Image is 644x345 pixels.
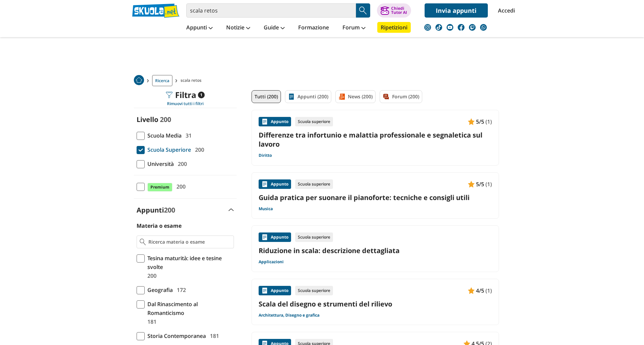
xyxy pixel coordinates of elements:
img: Appunti contenuto [468,118,475,125]
label: Appunti [137,205,175,215]
a: Guide [262,22,286,34]
a: Architettura, Disegno e grafica [259,313,319,318]
a: Appunti [185,22,214,34]
a: Ricerca [152,75,172,86]
a: Guida pratica per suonare il pianoforte: tecniche e consigli utili [259,193,492,202]
a: Notizie [224,22,252,34]
span: 1 [198,92,205,98]
div: Scuola superiore [295,232,333,242]
div: Chiedi Tutor AI [391,6,407,15]
a: News (200) [335,90,376,103]
label: Livello [137,115,158,124]
div: Appunto [259,117,291,126]
a: Forum [341,22,367,34]
a: Riduzione in scala: descrizione dettagliata [259,246,492,255]
img: Apri e chiudi sezione [229,208,234,211]
div: Appunto [259,286,291,295]
a: Forum (200) [380,90,422,103]
img: Appunti filtro contenuto [288,93,295,100]
img: facebook [458,24,464,31]
span: Geografia [145,286,173,294]
span: 172 [174,286,186,294]
span: 200 [174,182,186,191]
span: 5/5 [476,180,484,189]
a: Formazione [296,22,331,34]
span: 200 [164,205,175,215]
div: Appunto [259,179,291,189]
a: Ripetizioni [377,22,411,33]
span: Premium [147,183,172,192]
img: Appunti contenuto [261,234,268,241]
img: Appunti contenuto [261,287,268,294]
a: Diritto [259,153,272,158]
img: Ricerca materia o esame [140,239,146,245]
span: 31 [183,131,192,140]
a: Differenze tra infortunio e malattia professionale e segnaletica sul lavoro [259,130,492,149]
a: Musica [259,206,273,212]
img: Appunti contenuto [261,118,268,125]
button: ChiediTutor AI [377,3,411,18]
div: Scuola superiore [295,117,333,126]
span: Dal Rinascimento al Romanticismo [145,300,234,317]
span: 200 [160,115,171,124]
span: 200 [175,159,187,168]
input: Ricerca materia o esame [148,239,231,245]
div: Scuola superiore [295,286,333,295]
img: twitch [469,24,476,31]
a: Applicazioni [259,259,284,265]
img: instagram [424,24,431,31]
span: 200 [145,271,157,280]
span: 4/5 [476,286,484,295]
span: Scuola Media [145,131,182,140]
div: Filtra [166,90,205,100]
span: (1) [485,117,492,126]
img: WhatsApp [480,24,487,31]
a: Scala del disegno e strumenti del rilievo [259,299,492,309]
span: 200 [192,145,204,154]
span: 5/5 [476,117,484,126]
a: Invia appunti [425,3,488,18]
span: Storia Contemporanea [145,331,206,340]
span: (1) [485,286,492,295]
span: (1) [485,180,492,189]
img: Home [134,75,144,85]
input: Cerca appunti, riassunti o versioni [186,3,356,18]
label: Materia o esame [137,222,182,229]
a: Accedi [498,3,512,18]
div: Rimuovi tutti i filtri [134,101,237,106]
img: Filtra filtri mobile [166,92,172,98]
button: Search Button [356,3,370,18]
span: Tesina maturità: idee e tesine svolte [145,254,234,271]
img: Cerca appunti, riassunti o versioni [358,5,368,16]
span: scala retos [181,75,204,86]
a: Appunti (200) [285,90,331,103]
span: Università [145,159,174,168]
div: Scuola superiore [295,179,333,189]
span: 181 [207,331,219,340]
div: Appunto [259,232,291,242]
img: Appunti contenuto [468,287,475,294]
img: tiktok [435,24,442,31]
span: Scuola Superiore [145,145,191,154]
img: youtube [447,24,453,31]
span: 181 [145,317,157,326]
a: Tutti (200) [252,90,281,103]
img: Forum filtro contenuto [383,93,389,100]
img: Appunti contenuto [261,181,268,188]
img: Appunti contenuto [468,181,475,188]
img: News filtro contenuto [338,93,345,100]
a: Home [134,75,144,86]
